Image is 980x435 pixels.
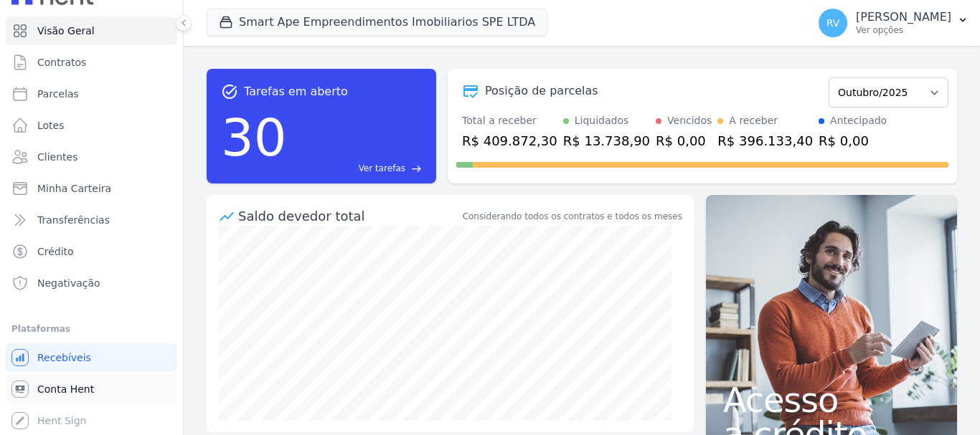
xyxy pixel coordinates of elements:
[6,269,177,297] a: Negativação
[462,113,557,128] div: Total a receber
[37,118,65,133] span: Lotes
[856,24,951,36] p: Ver opções
[667,113,712,128] div: Vencidos
[37,87,79,101] span: Parcelas
[37,382,94,396] span: Conta Hent
[37,244,74,259] span: Crédito
[6,206,177,234] a: Transferências
[819,131,887,150] div: R$ 0,00
[807,3,980,43] button: RV [PERSON_NAME] Ver opções
[462,131,557,150] div: R$ 409.872,30
[717,131,813,150] div: R$ 396.133,40
[830,113,887,128] div: Antecipado
[359,162,405,175] span: Ver tarefas
[463,210,682,223] div: Considerando todos os contratos e todos os meses
[856,10,951,24] p: [PERSON_NAME]
[37,150,77,164] span: Clientes
[238,206,460,226] div: Saldo devedor total
[723,383,940,417] span: Acesso
[485,82,598,100] div: Posição de parcelas
[11,320,171,338] div: Plataformas
[37,181,111,196] span: Minha Carteira
[563,131,650,150] div: R$ 13.738,90
[6,16,177,45] a: Visão Geral
[37,24,95,38] span: Visão Geral
[37,350,91,365] span: Recebíveis
[575,113,629,128] div: Liquidados
[411,163,422,174] span: east
[6,343,177,372] a: Recebíveis
[729,113,778,128] div: A receber
[6,80,177,108] a: Parcelas
[656,131,712,150] div: R$ 0,00
[6,143,177,171] a: Clientes
[37,55,86,70] span: Contratos
[37,276,100,290] span: Negativação
[221,83,238,100] span: task_alt
[221,100,287,175] div: 30
[244,83,348,100] span: Tarefas em aberto
[37,213,110,227] span: Transferências
[826,18,840,28] span: RV
[293,162,422,175] a: Ver tarefas east
[6,375,177,403] a: Conta Hent
[6,48,177,77] a: Contratos
[6,174,177,203] a: Minha Carteira
[6,111,177,140] a: Lotes
[6,237,177,266] a: Crédito
[207,9,547,36] button: Smart Ape Empreendimentos Imobiliarios SPE LTDA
